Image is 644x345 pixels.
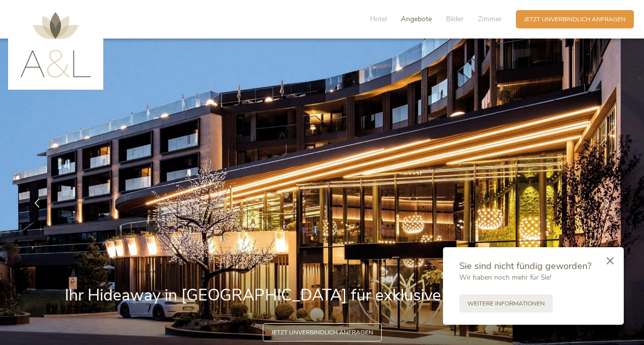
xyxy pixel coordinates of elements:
[459,273,551,282] span: Wir haben noch mehr für Sie!
[20,12,91,78] img: AMONTI & LUNARIS Wellnessresort
[370,14,387,24] span: Hotel
[401,14,432,24] span: Angebote
[459,259,591,272] span: Sie sind nicht fündig geworden?
[459,294,553,313] a: Weitere Informationen
[478,14,502,24] span: Zimmer
[467,299,545,308] span: Weitere Informationen
[446,14,464,24] span: Bilder
[271,328,373,337] span: Jetzt unverbindlich anfragen
[524,15,626,24] span: Jetzt unverbindlich anfragen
